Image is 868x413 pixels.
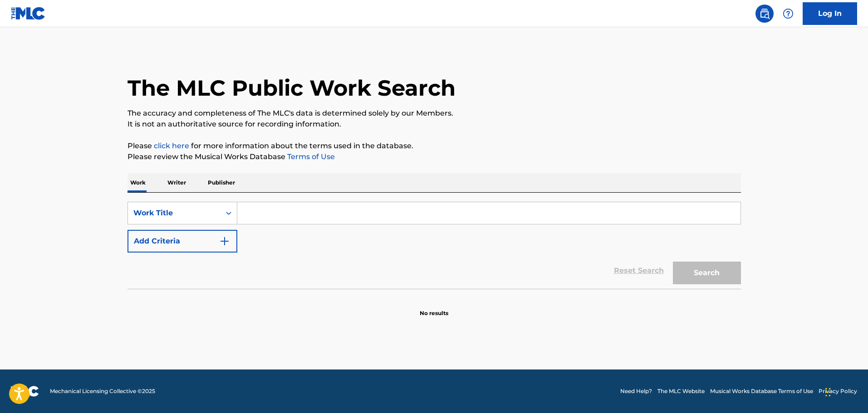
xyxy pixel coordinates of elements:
[825,379,831,406] div: Drag
[133,208,215,219] div: Work Title
[128,202,741,289] form: Search Form
[759,8,770,19] img: search
[420,298,448,317] p: No results
[165,173,189,192] p: Writer
[755,5,774,23] a: Public Search
[128,173,148,192] p: Work
[285,152,335,161] a: Terms of Use
[823,369,868,413] iframe: Chat Widget
[128,141,741,151] p: Please for more information about the terms used in the database.
[50,387,155,395] span: Mechanical Licensing Collective © 2025
[779,5,797,23] div: Help
[657,387,705,395] a: The MLC Website
[783,8,794,19] img: help
[620,387,652,395] a: Need Help?
[219,236,230,247] img: 9d2ae6d4665cec9f34b9.svg
[710,387,813,395] a: Musical Works Database Terms of Use
[11,386,39,397] img: logo
[154,141,189,150] a: click here
[803,2,857,25] a: Log In
[128,74,456,102] h1: The MLC Public Work Search
[205,173,238,192] p: Publisher
[128,108,741,119] p: The accuracy and completeness of The MLC's data is determined solely by our Members.
[819,387,857,395] a: Privacy Policy
[11,7,46,20] img: MLC Logo
[128,230,237,253] button: Add Criteria
[128,119,741,130] p: It is not an authoritative source for recording information.
[128,151,741,162] p: Please review the Musical Works Database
